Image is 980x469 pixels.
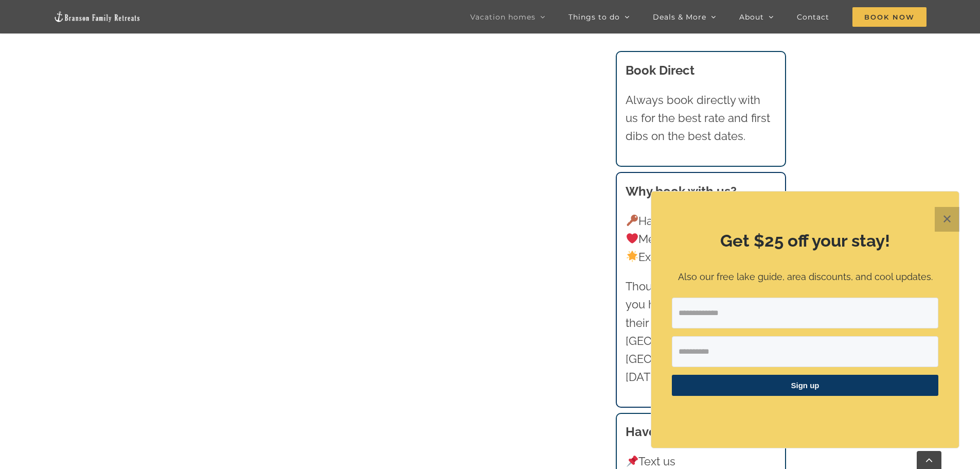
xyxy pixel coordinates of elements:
strong: Have a question? [626,424,727,439]
p: ​ [672,409,938,420]
span: Contact [797,13,829,21]
b: Book Direct [626,63,694,78]
span: About [739,13,764,21]
p: Also our free lake guide, area discounts, and cool updates. [672,270,938,285]
span: Deals & More [653,13,706,21]
img: Branson Family Retreats Logo [54,11,141,23]
input: Email Address [672,298,938,328]
span: Things to do [568,13,620,21]
img: ❤️ [627,233,638,244]
button: Close [935,207,959,232]
h2: Get $25 off your stay! [672,229,938,253]
span: Book Now [852,7,926,27]
p: Hand-picked homes Memorable vacations Exceptional experience [626,212,776,267]
img: 🔑 [627,215,638,226]
p: Thousands of families like you have trusted us with their vacations to [GEOGRAPHIC_DATA] and [GEO... [626,277,776,386]
img: 🌟 [627,251,638,262]
button: Sign up [672,375,938,396]
p: Always book directly with us for the best rate and first dibs on the best dates. [626,91,776,146]
span: Vacation homes [470,13,536,21]
img: 📌 [627,456,638,467]
input: First Name [672,336,938,367]
h3: Why book with us? [626,182,776,201]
